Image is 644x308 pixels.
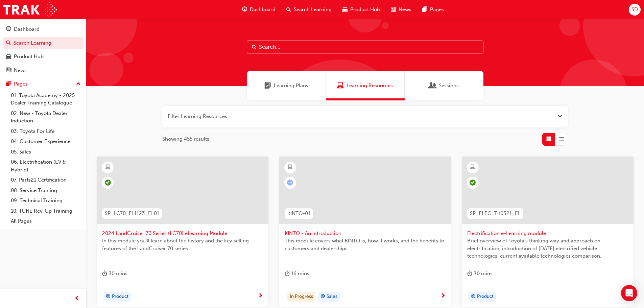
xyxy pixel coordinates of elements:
[281,3,337,17] a: search-iconSearch Learning
[8,206,84,216] a: 10. TUNE Rev-Up Training
[112,293,128,301] span: Product
[258,293,263,299] span: next-icon
[439,82,459,90] span: Sessions
[6,26,11,32] span: guage-icon
[285,269,309,278] div: 16 mins
[279,157,451,307] a: KINTO-01KINTO - An introductionThis module covers what KINTO is, how it works, and the benefits t...
[286,5,291,14] span: search-icon
[285,237,446,252] span: This module covers what KINTO is, how it works, and the benefits to customers and dealerships.
[337,82,344,90] span: Learning Resources
[337,3,385,17] a: car-iconProduct Hub
[3,64,84,77] a: News
[102,269,127,278] div: 30 mins
[285,230,446,237] span: KINTO - An introduction
[347,82,393,90] span: Learning Resources
[252,43,257,51] span: Search
[3,78,84,90] button: Pages
[467,230,628,237] span: Electrification e-Learning module
[14,25,40,33] div: Dashboard
[320,292,325,301] span: target-icon
[14,80,28,88] div: Pages
[74,294,79,303] span: prev-icon
[350,6,380,14] span: Product Hub
[106,292,111,301] span: target-icon
[247,41,483,53] input: Search...
[162,135,209,143] span: Showing 455 results
[471,292,476,301] span: target-icon
[327,293,337,301] span: Sales
[559,135,564,143] span: List
[8,175,84,185] a: 07. Parts21 Certification
[467,269,493,278] div: 30 mins
[105,210,159,217] span: SP_LC70_FL1123_EL01
[8,157,84,175] a: 06. Electrification (EV & Hybrid)
[76,80,81,89] span: up-icon
[14,53,44,61] div: Product Hub
[3,50,84,63] a: Product Hub
[242,5,247,14] span: guage-icon
[294,6,332,14] span: Search Learning
[250,6,276,14] span: Dashboard
[237,3,281,17] a: guage-iconDashboard
[105,180,111,186] span: learningRecordVerb_PASS-icon
[8,195,84,206] a: 09. Technical Training
[8,108,84,126] a: 02. New - Toyota Dealer Induction
[3,37,84,49] a: Search Learning
[629,4,641,16] button: SD
[430,6,444,14] span: Pages
[102,269,107,278] span: duration-icon
[557,113,563,120] button: Open the filter
[405,71,483,100] a: SessionsSessions
[102,237,263,252] span: In this module you'll learn about the history and the key selling features of the LandCruiser 70 ...
[6,54,11,60] span: car-icon
[8,126,84,137] a: 03. Toyota For Life
[385,3,417,17] a: news-iconNews
[477,293,494,301] span: Product
[285,269,290,278] span: duration-icon
[462,157,634,307] a: SP_ELEC_TK0321_ELElectrification e-Learning moduleBrief overview of Toyota’s thinking way and app...
[8,90,84,108] a: 01. Toyota Academy - 2025 Dealer Training Catalogue
[287,180,293,186] span: learningRecordVerb_ATTEMPT-icon
[470,163,475,172] span: learningResourceType_ELEARNING-icon
[287,210,310,217] span: KINTO-01
[399,6,411,14] span: News
[6,68,11,74] span: news-icon
[3,2,57,17] img: Trak
[247,71,326,100] a: Learning PlansLearning Plans
[631,6,638,14] span: SD
[417,3,449,17] a: pages-iconPages
[470,210,521,217] span: SP_ELEC_TK0321_EL
[422,5,427,14] span: pages-icon
[102,230,263,237] span: 2024 LandCruiser 70 Series (LC70) eLearning Module
[6,40,11,46] span: search-icon
[3,23,84,35] a: Dashboard
[391,5,396,14] span: news-icon
[429,82,436,90] span: Sessions
[14,67,27,74] div: News
[546,135,551,143] span: Grid
[8,185,84,196] a: 08. Service Training
[470,180,476,186] span: learningRecordVerb_COMPLETE-icon
[8,216,84,227] a: All Pages
[467,237,628,260] span: Brief overview of Toyota’s thinking way and approach on electrification, introduction of [DATE] e...
[467,269,472,278] span: duration-icon
[264,82,271,90] span: Learning Plans
[342,5,348,14] span: car-icon
[288,163,292,172] span: learningResourceType_ELEARNING-icon
[8,147,84,157] a: 05. Sales
[621,285,637,301] div: Open Intercom Messenger
[287,292,315,302] div: In Progress
[105,163,110,172] span: learningResourceType_ELEARNING-icon
[8,136,84,147] a: 04. Customer Experience
[274,82,308,90] span: Learning Plans
[326,71,405,100] a: Learning ResourcesLearning Resources
[440,293,446,299] span: next-icon
[97,157,268,307] a: SP_LC70_FL1123_EL012024 LandCruiser 70 Series (LC70) eLearning ModuleIn this module you'll learn ...
[3,22,84,78] button: DashboardSearch LearningProduct HubNews
[6,81,11,87] span: pages-icon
